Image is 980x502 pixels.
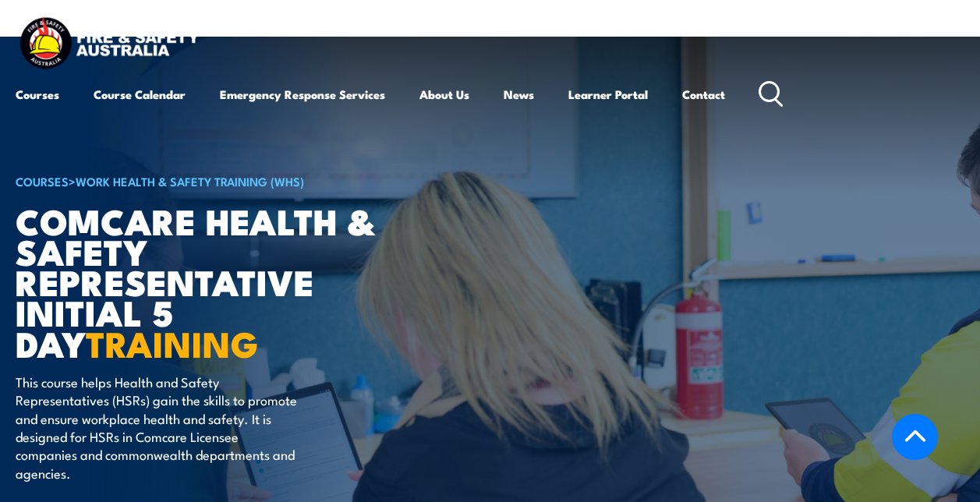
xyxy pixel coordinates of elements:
p: This course helps Health and Safety Representatives (HSRs) gain the skills to promote and ensure ... [16,373,300,482]
a: Learner Portal [568,76,648,113]
h6: > [16,171,401,190]
a: Course Calendar [94,76,186,113]
a: Work Health & Safety Training (WHS) [76,172,304,189]
a: Contact [682,76,725,113]
a: News [504,76,534,113]
a: Courses [16,76,59,113]
a: About Us [419,76,469,113]
h1: Comcare Health & Safety Representative Initial 5 Day [16,205,401,358]
a: Emergency Response Services [220,76,385,113]
a: COURSES [16,172,69,189]
strong: TRAINING [86,316,259,369]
